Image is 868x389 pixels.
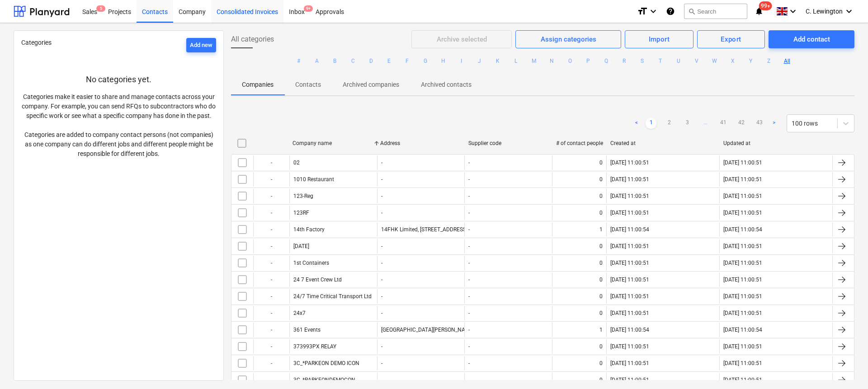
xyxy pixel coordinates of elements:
[664,118,675,129] a: Page 2
[599,360,603,366] div: 0
[599,243,603,249] div: 0
[381,159,382,166] div: -
[468,193,470,199] div: -
[468,310,470,316] div: -
[723,293,762,300] div: [DATE] 11:00:51
[96,5,105,12] span: 5
[21,74,216,85] p: No categories yet.
[723,193,762,199] div: [DATE] 11:00:51
[723,360,762,366] div: [DATE] 11:00:51
[293,159,300,166] div: 02
[754,118,765,129] a: Page 43
[599,277,603,283] div: 0
[723,159,762,166] div: [DATE] 11:00:51
[684,4,747,19] button: Search
[438,56,449,66] button: H
[293,193,313,199] div: 123-Reg
[723,226,762,233] div: [DATE] 11:00:54
[468,360,470,366] div: -
[655,56,666,66] button: T
[381,277,382,283] div: -
[381,310,382,316] div: -
[253,323,289,337] div: -
[468,210,470,216] div: -
[304,5,313,12] span: 9+
[253,289,289,304] div: -
[769,118,779,129] a: Next page
[293,226,325,233] div: 14th Factory
[468,176,470,183] div: -
[253,356,289,370] div: -
[806,8,843,15] span: C. Lewington
[666,6,675,17] i: Knowledge base
[186,38,216,52] button: Add new
[468,226,470,233] div: -
[293,210,309,216] div: 123RF
[610,343,649,350] div: [DATE] 11:00:51
[599,377,603,383] div: 0
[736,118,747,129] a: Page 42
[366,56,377,66] button: D
[565,56,576,66] button: O
[697,30,765,48] button: Export
[253,306,289,320] div: -
[381,176,382,183] div: -
[21,92,216,159] p: Categories make it easier to share and manage contacts across your company. For example, you can ...
[599,293,603,300] div: 0
[610,210,649,216] div: [DATE] 11:00:51
[381,210,382,216] div: -
[723,176,762,183] div: [DATE] 11:00:51
[649,33,670,45] div: Import
[718,118,729,129] a: Page 41
[293,310,306,316] div: 24x7
[599,210,603,216] div: 0
[253,206,289,220] div: -
[610,360,649,366] div: [DATE] 11:00:51
[700,118,711,129] span: ...
[343,80,399,89] p: Archived companies
[468,377,470,383] div: -
[610,226,649,233] div: [DATE] 11:00:54
[190,40,212,51] div: Add new
[556,140,603,146] div: # of contact people
[348,56,359,66] button: C
[646,118,656,129] a: Page 1 is your current page
[599,343,603,350] div: 0
[253,339,289,354] div: -
[547,56,557,66] button: N
[381,327,565,333] div: [GEOGRAPHIC_DATA][PERSON_NAME], [STREET_ADDRESS][PERSON_NAME]
[759,1,772,10] span: 99+
[293,243,309,249] div: [DATE]
[583,56,594,66] button: P
[293,293,372,300] div: 24/7 Time Critical Transport Ltd
[242,80,274,89] p: Companies
[610,310,649,316] div: [DATE] 11:00:51
[381,377,382,383] div: -
[381,293,382,300] div: -
[723,377,762,383] div: [DATE] 11:00:51
[673,56,684,66] button: U
[682,118,693,129] a: Page 3
[723,310,762,316] div: [DATE] 11:00:51
[637,6,648,17] i: format_size
[637,56,648,66] button: S
[292,140,373,146] div: Company name
[610,140,716,146] div: Created at
[601,56,612,66] button: Q
[381,193,382,199] div: -
[723,140,829,146] div: Updated at
[253,155,289,170] div: -
[293,277,342,283] div: 24 7 Event Crew Ltd
[691,56,702,66] button: V
[541,33,596,45] div: Assign categories
[381,343,382,350] div: -
[625,30,693,48] button: Import
[745,56,756,66] button: Y
[764,56,774,66] button: Z
[293,327,321,333] div: 361 Events
[823,346,868,389] iframe: Chat Widget
[723,327,762,333] div: [DATE] 11:00:54
[468,293,470,300] div: -
[474,56,485,66] button: J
